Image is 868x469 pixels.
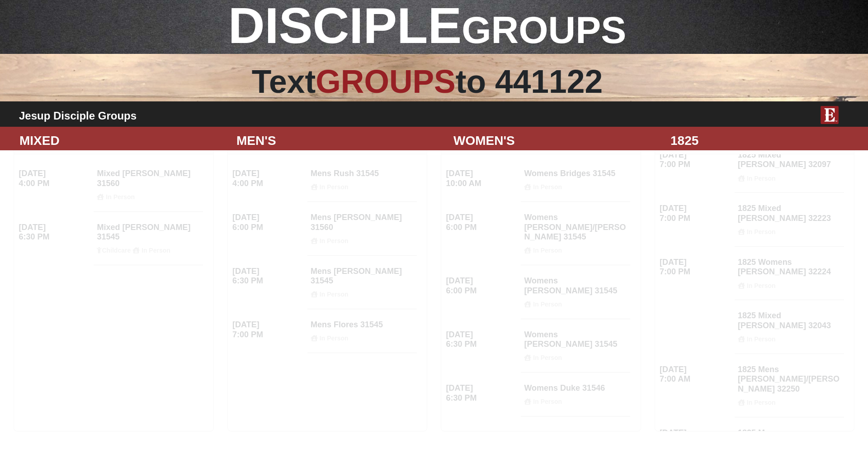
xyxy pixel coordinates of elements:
h4: [DATE] 7:00 AM [660,365,731,384]
h4: [DATE] 7:00 PM [660,258,731,277]
h4: Womens [PERSON_NAME]/[PERSON_NAME] 31545 [524,213,627,254]
strong: In Person [533,247,562,254]
h4: [DATE] 6:30 PM [446,383,518,403]
h4: Womens Duke 31546 [524,383,627,406]
h4: Mixed [PERSON_NAME] 31545 [97,223,200,254]
h4: [DATE] 6:30 PM [446,330,518,349]
h4: 1825 Womens [PERSON_NAME] 32224 [738,258,841,289]
strong: In Person [533,301,562,308]
h4: 1825 Mens [PERSON_NAME]/[PERSON_NAME] 32250 [738,365,841,407]
strong: In Person [747,399,776,406]
div: WOMEN'S [447,131,664,150]
span: GROUPS [316,63,455,100]
b: Jesup Disciple Groups [19,110,137,122]
strong: In Person [747,228,776,235]
strong: In Person [320,335,349,342]
div: MIXED [13,131,230,150]
h4: Mens [PERSON_NAME] 31560 [311,213,414,244]
strong: In Person [747,282,776,289]
h4: [DATE] 6:00 PM [446,276,518,296]
strong: Childcare [102,247,131,254]
img: E-icon-fireweed-White-TM.png [821,106,839,124]
h4: [DATE] 7:00 AM [660,428,731,448]
strong: In Person [533,398,562,405]
strong: In Person [320,291,349,298]
h4: [DATE] 6:30 PM [232,267,304,286]
h4: [DATE] 7:00 PM [232,320,304,340]
h4: 1825 Mixed [PERSON_NAME] 32043 [738,311,841,343]
div: MEN'S [230,131,447,150]
span: GROUPS [462,9,626,51]
strong: In Person [747,335,776,343]
h4: Womens [PERSON_NAME] 31545 [524,276,627,308]
strong: In Person [320,237,349,244]
h4: [DATE] 6:30 PM [19,223,91,242]
strong: In Person [142,247,170,254]
h4: Womens [PERSON_NAME] 31545 [524,330,627,362]
strong: In Person [533,354,562,361]
h4: Mens Flores 31545 [311,320,414,342]
h4: Mens [PERSON_NAME] 31545 [311,267,414,298]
